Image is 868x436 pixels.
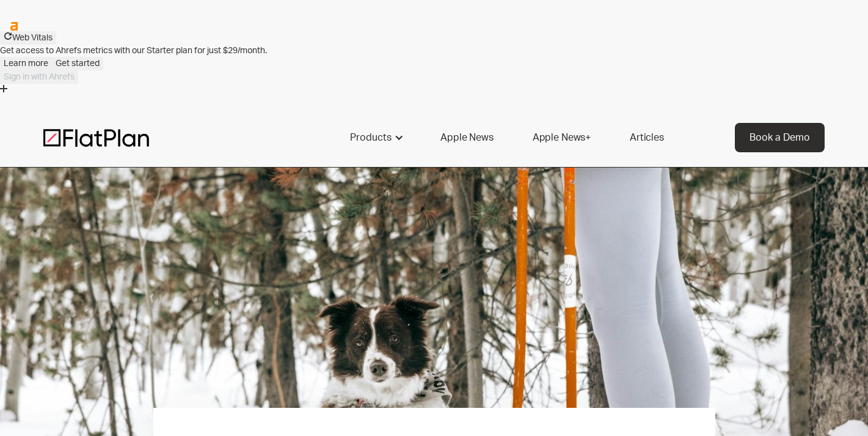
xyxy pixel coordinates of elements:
div: Book a Demo [749,130,810,145]
button: Get started [52,57,103,70]
div: Products [350,130,392,145]
span: Web Vitals [12,34,53,42]
a: Apple News+ [518,123,605,152]
span: Sign in with Ahrefs [4,73,75,81]
div: Products [335,123,416,152]
a: Apple News [426,123,508,152]
a: Articles [615,123,679,152]
a: Book a Demo [735,123,825,152]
